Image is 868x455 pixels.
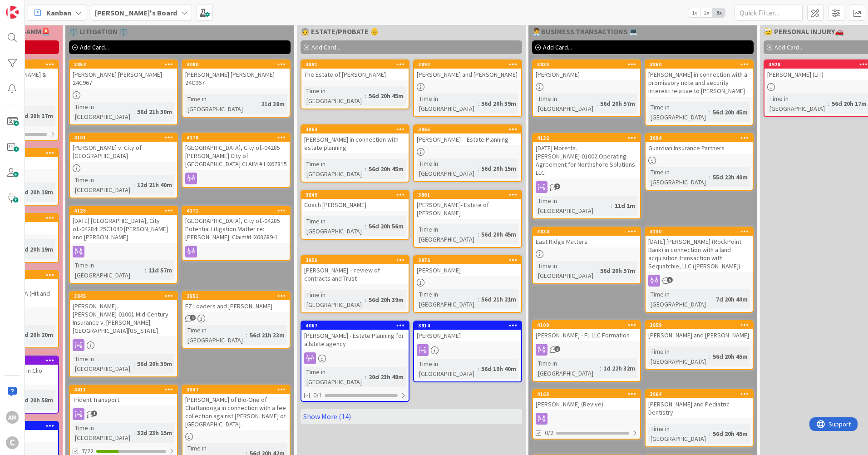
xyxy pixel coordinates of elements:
div: [PERSON_NAME] - Estate Planning for allstate agency [301,330,409,350]
span: : [365,221,366,231]
div: 4132 [537,135,640,141]
div: 4125 [74,208,177,214]
a: 3864[PERSON_NAME] and Pediatric DentistryTime in [GEOGRAPHIC_DATA]:56d 20h 45m [645,389,754,447]
div: 3853[PERSON_NAME] [PERSON_NAME] 24C967 [70,60,177,89]
div: [PERSON_NAME] [PERSON_NAME] 24C967 [182,69,290,89]
b: [PERSON_NAME]'s Board [95,8,177,17]
div: 3894Guardian Insurance Partners [646,134,753,154]
div: 3892[PERSON_NAME] and [PERSON_NAME] [414,60,521,80]
div: 4130[DATE] [PERSON_NAME] (RockPoint Bank) in connection with a land acquisition transaction with ... [646,227,753,272]
div: Time in [GEOGRAPHIC_DATA] [304,290,365,310]
span: : [365,91,366,101]
div: 5d 20h 19m [19,244,55,254]
a: 4125[DATE] [GEOGRAPHIC_DATA], City of.-04284: 25C1049 [PERSON_NAME] and [PERSON_NAME]Time in [GEO... [69,206,178,284]
div: 3856[PERSON_NAME] – review of contracts and Trust [301,256,409,284]
div: Time in [GEOGRAPHIC_DATA] [648,102,709,122]
span: 👨‍💼BUSINESS TRANSACTIONS 💻 [532,27,638,36]
div: Time in [GEOGRAPHIC_DATA] [73,260,145,280]
div: 11d 20h 58m [16,395,55,405]
div: Time in [GEOGRAPHIC_DATA] [536,261,597,281]
div: 5d 20h 20m [19,330,55,340]
div: 3914[PERSON_NAME] [414,321,521,341]
div: 4132[DATE] Moretta.[PERSON_NAME]-01002 Operating Agreement for Northshore Solutions LLC [533,134,640,178]
div: 4080 [187,61,290,68]
div: Time in [GEOGRAPHIC_DATA] [417,94,478,114]
div: 3863 [301,125,409,134]
div: [PERSON_NAME]- Estate of [PERSON_NAME] [414,199,521,219]
div: 3845 [70,292,177,300]
div: Guardian Insurance Partners [646,142,753,154]
div: 3834 [537,228,640,235]
div: 4067[PERSON_NAME] - Estate Planning for allstate agency [301,321,409,350]
div: 3876 [418,257,521,263]
div: 56d 21h 21m [479,294,518,304]
span: : [828,99,829,109]
div: 4100 [533,321,640,329]
div: 3860 [650,61,753,68]
span: : [246,330,247,340]
span: : [478,99,479,109]
div: 32d 23h 15m [135,428,174,438]
div: Time in [GEOGRAPHIC_DATA] [185,94,257,114]
div: Time in [GEOGRAPHIC_DATA] [73,102,133,122]
div: 56d 20h 45m [710,429,750,439]
div: Time in [GEOGRAPHIC_DATA] [304,159,365,179]
div: [PERSON_NAME] and Pediatric Dentistry [646,398,753,418]
div: 3894 [650,135,753,141]
div: 21d 38m [259,99,287,109]
div: 3864 [646,390,753,398]
div: Time in [GEOGRAPHIC_DATA] [73,354,133,374]
div: 11d 57m [146,265,174,275]
a: 3863[PERSON_NAME] in connection with estate planningTime in [GEOGRAPHIC_DATA]:56d 20h 45m [301,124,409,183]
div: 3876[PERSON_NAME] [414,256,521,276]
div: [PERSON_NAME] – Estate Planning [414,134,521,145]
a: 3834East Ridge MattersTime in [GEOGRAPHIC_DATA]:56d 20h 57m [532,227,641,284]
div: 3865 [418,126,521,133]
span: : [365,164,366,174]
span: : [478,294,479,304]
a: 4130[DATE] [PERSON_NAME] (RockPoint Bank) in connection with a land acquisition transaction with ... [645,227,754,313]
div: 3851 [182,292,290,300]
span: Kanban [46,7,71,18]
div: [PERSON_NAME] [PERSON_NAME] 24C967 [70,69,177,89]
div: 3833 [533,60,640,69]
div: Time in [GEOGRAPHIC_DATA] [536,94,597,114]
div: 3892 [414,60,521,69]
div: 4100[PERSON_NAME] - FL LLC Formation [533,321,640,341]
a: 3860[PERSON_NAME] in connection with a promissory note and security interest relative to [PERSON_... [645,59,754,126]
a: 3876[PERSON_NAME]Time in [GEOGRAPHIC_DATA]:56d 21h 21m [413,255,522,313]
div: 12d 21h 40m [135,180,174,190]
div: 3849 [306,192,409,198]
div: 4101 [70,134,177,142]
div: 5d 20h 17m [19,111,55,121]
div: 3860[PERSON_NAME] in connection with a promissory note and security interest relative to [PERSON_... [646,60,753,97]
div: [PERSON_NAME] [533,69,640,80]
div: Coach [PERSON_NAME] [301,199,409,211]
div: 3861[PERSON_NAME]- Estate of [PERSON_NAME] [414,191,521,219]
div: 3845[PERSON_NAME].[PERSON_NAME]-01001 Mid-Century Insurance v. [PERSON_NAME] - [GEOGRAPHIC_DATA][... [70,292,177,336]
div: 4168 [537,391,640,397]
div: Time in [GEOGRAPHIC_DATA] [648,289,712,309]
div: [PERSON_NAME] - FL LLC Formation [533,329,640,341]
a: 3856[PERSON_NAME] – review of contracts and TrustTime in [GEOGRAPHIC_DATA]:56d 20h 39m [301,255,409,313]
span: : [365,295,366,305]
div: 3861 [418,192,521,198]
div: 3891 [301,60,409,69]
div: Time in [GEOGRAPHIC_DATA] [417,289,478,309]
span: 2x [700,8,713,17]
span: : [478,364,479,374]
div: Time in [GEOGRAPHIC_DATA] [536,358,600,378]
span: 0/2 [545,428,553,438]
a: 3894Guardian Insurance PartnersTime in [GEOGRAPHIC_DATA]:55d 22h 40m [645,133,754,191]
div: 56d 20h 56m [366,221,406,231]
span: : [133,107,135,117]
div: Time in [GEOGRAPHIC_DATA] [73,423,133,443]
div: 3894 [646,134,753,142]
a: 3861[PERSON_NAME]- Estate of [PERSON_NAME]Time in [GEOGRAPHIC_DATA]:56d 20h 45m [413,190,522,248]
a: 4132[DATE] Moretta.[PERSON_NAME]-01002 Operating Agreement for Northshore Solutions LLCTime in [G... [532,133,641,219]
span: Add Card... [543,43,572,51]
div: 4011 [70,386,177,394]
a: 4168[PERSON_NAME] (Revive)0/2 [532,389,641,440]
div: 4067 [306,322,409,329]
div: 4176 [182,134,290,142]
